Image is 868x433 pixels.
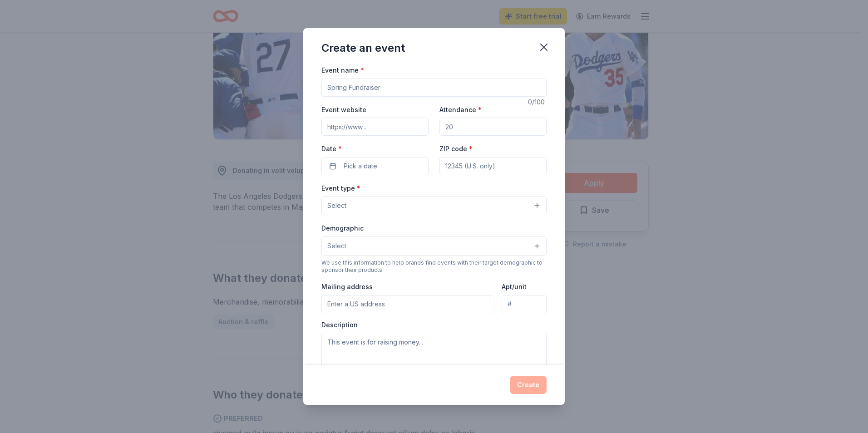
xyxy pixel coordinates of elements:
[321,320,358,330] label: Description
[321,118,429,136] input: https://www...
[439,118,547,136] input: 20
[321,236,547,256] button: Select
[321,157,429,175] button: Pick a date
[344,161,377,172] span: Pick a date
[321,259,547,274] div: We use this information to help brands find events with their target demographic to sponsor their...
[321,224,364,233] label: Demographic
[321,79,547,97] input: Spring Fundraiser
[327,200,346,211] span: Select
[502,282,527,291] label: Apt/unit
[321,105,366,114] label: Event website
[321,282,373,291] label: Mailing address
[502,295,547,313] input: #
[439,144,473,153] label: ZIP code
[439,105,482,114] label: Attendance
[528,97,547,108] div: 0 /100
[327,241,346,251] span: Select
[439,157,547,175] input: 12345 (U.S. only)
[321,196,547,215] button: Select
[321,144,429,153] label: Date
[321,295,494,313] input: Enter a US address
[321,66,364,75] label: Event name
[321,41,405,55] div: Create an event
[321,184,360,193] label: Event type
